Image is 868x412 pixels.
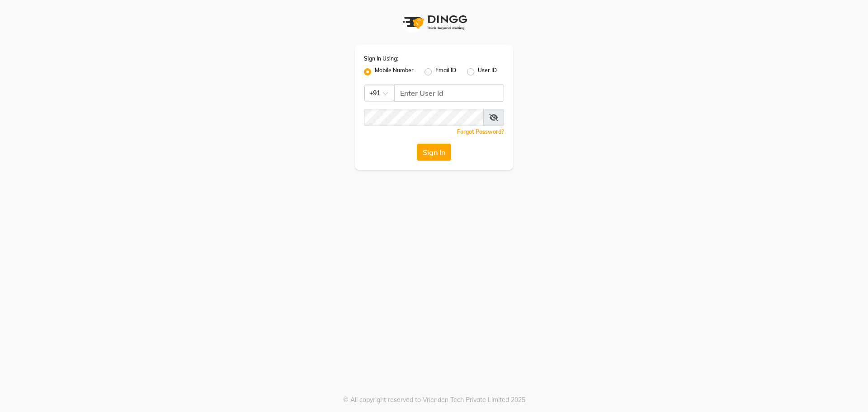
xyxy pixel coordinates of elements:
img: logo1.svg [398,9,470,36]
label: Email ID [435,66,456,77]
label: Sign In Using: [364,55,398,63]
a: Forgot Password? [457,128,504,135]
button: Sign In [417,144,451,161]
input: Username [394,84,504,102]
input: Username [364,109,484,126]
label: User ID [478,66,497,77]
label: Mobile Number [375,66,414,77]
